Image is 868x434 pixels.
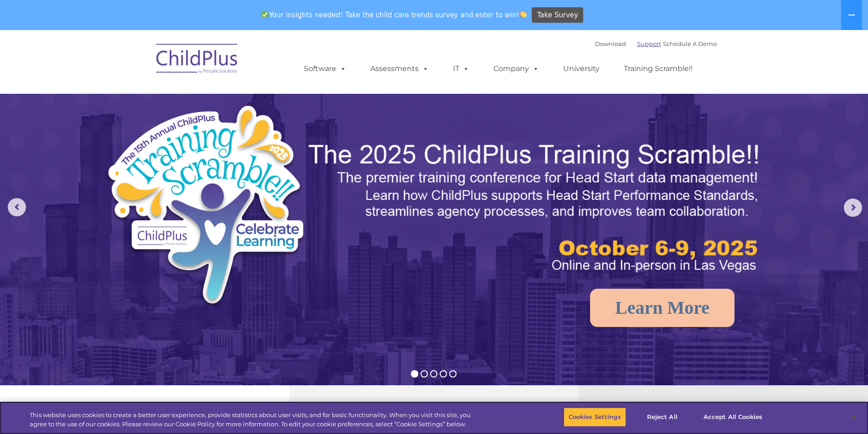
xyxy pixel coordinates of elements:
span: Your insights needed! Take the child care trends survey and enter to win! [258,6,531,24]
a: Assessments [361,60,438,78]
button: Reject All [634,408,691,427]
span: Take Survey [537,7,578,23]
span: Last name [127,60,154,67]
a: University [554,60,609,78]
a: Take Survey [532,7,583,23]
a: Company [484,60,548,78]
img: ChildPlus by Procare Solutions [152,37,243,83]
img: ✅ [262,11,268,18]
button: Cookies Settings [564,408,626,427]
a: Support [637,40,661,47]
a: Schedule A Demo [663,40,717,47]
a: IT [444,60,478,78]
font: | [595,40,717,47]
button: Close [843,407,863,427]
span: Phone number [127,97,165,104]
a: Download [595,40,626,47]
a: Software [295,60,355,78]
div: This website uses cookies to create a better user experience, provide statistics about user visit... [30,411,478,429]
button: Accept All Cookies [699,408,767,427]
a: Learn More [590,289,734,327]
img: 👏 [520,11,527,18]
a: Training Scramble!! [615,60,702,78]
